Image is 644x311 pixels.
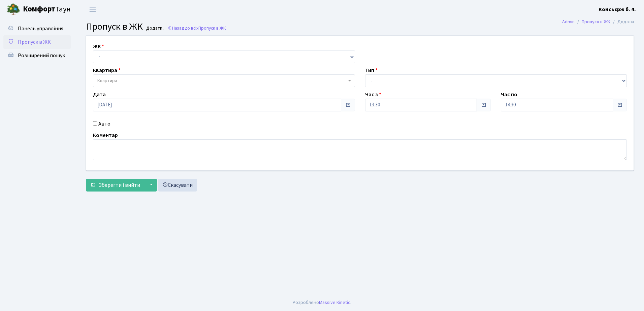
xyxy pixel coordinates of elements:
[84,4,101,15] button: Переключити навігацію
[293,299,351,306] div: Розроблено .
[86,20,143,33] span: Пропуск в ЖК
[582,18,610,25] a: Пропуск в ЖК
[99,181,140,189] span: Зберегти і вийти
[93,131,118,139] label: Коментар
[93,66,121,74] label: Квартира
[3,22,71,35] a: Панель управління
[93,91,106,99] label: Дата
[18,52,65,59] span: Розширений пошук
[93,42,104,50] label: ЖК
[599,5,636,13] a: Консьєрж б. 4.
[18,25,63,32] span: Панель управління
[562,18,575,25] a: Admin
[98,120,110,128] label: Авто
[198,25,226,31] span: Пропуск в ЖК
[610,18,634,26] li: Додати
[86,179,144,192] button: Зберегти і вийти
[18,38,51,46] span: Пропуск в ЖК
[23,4,55,14] b: Комфорт
[145,26,164,31] small: Додати .
[7,3,20,16] img: logo.png
[319,299,350,306] a: Massive Kinetic
[97,77,117,84] span: Квартира
[3,49,71,62] a: Розширений пошук
[365,66,378,74] label: Тип
[167,25,226,31] a: Назад до всіхПропуск в ЖК
[552,15,644,29] nav: breadcrumb
[158,179,197,192] a: Скасувати
[501,91,517,99] label: Час по
[3,35,71,49] a: Пропуск в ЖК
[365,91,381,99] label: Час з
[23,4,71,15] span: Таун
